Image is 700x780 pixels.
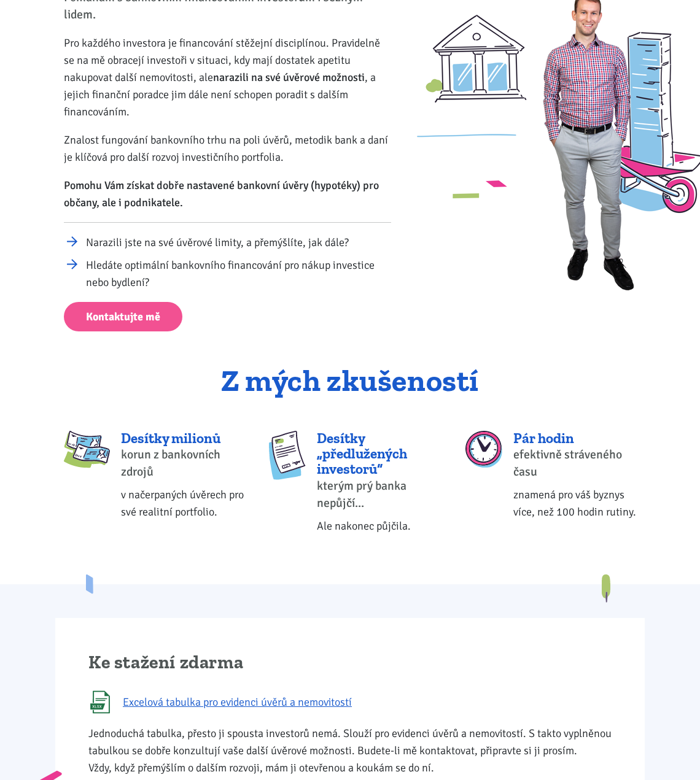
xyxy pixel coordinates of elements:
[121,446,244,481] div: korun z bankovních zdrojů
[121,486,244,520] div: v načerpaných úvěrech pro své realitní portfolio.
[64,365,637,398] h2: Z mých zkušeností
[64,179,379,209] strong: Pomohu Vám získat dobře nastavené bankovní úvěry (hypotéky) pro občany, ale i podnikatele.
[64,131,391,166] p: Znalost fungování bankovního trhu na poli úvěrů, metodik bank a daní je klíčová pro další rozvoj ...
[88,690,612,714] a: Excelová tabulka pro evidenci úvěrů a nemovitostí
[86,257,391,291] li: Hledáte optimální bankovního financování pro nákup investice nebo bydlení?
[88,690,112,714] img: XLSX (Excel)
[317,517,440,535] div: Ale nakonec půjčila.
[88,651,612,674] h2: Ke stažení zdarma
[64,302,182,332] a: Kontaktujte mě
[513,446,636,481] div: efektivně stráveného času
[64,34,391,120] p: Pro každého investora je financování stěžejní disciplínou. Pravidelně se na mě obracejí investoři...
[513,431,636,446] div: Pár hodin
[213,71,365,84] strong: narazili na své úvěrové možnosti
[121,431,244,446] div: Desítky milionů
[86,234,391,251] li: Narazili jste na své úvěrové limity, a přemýšlíte, jak dále?
[123,693,352,711] span: Excelová tabulka pro evidenci úvěrů a nemovitostí
[513,486,636,520] div: znamená pro váš byznys více, než 100 hodin rutiny.
[317,431,440,477] div: Desítky „předlužených investorů“
[317,477,440,512] div: kterým prý banka nepůjčí...
[88,725,612,776] p: Jednoduchá tabulka, přesto ji spousta investorů nemá. Slouží pro evidenci úvěrů a nemovitostí. S ...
